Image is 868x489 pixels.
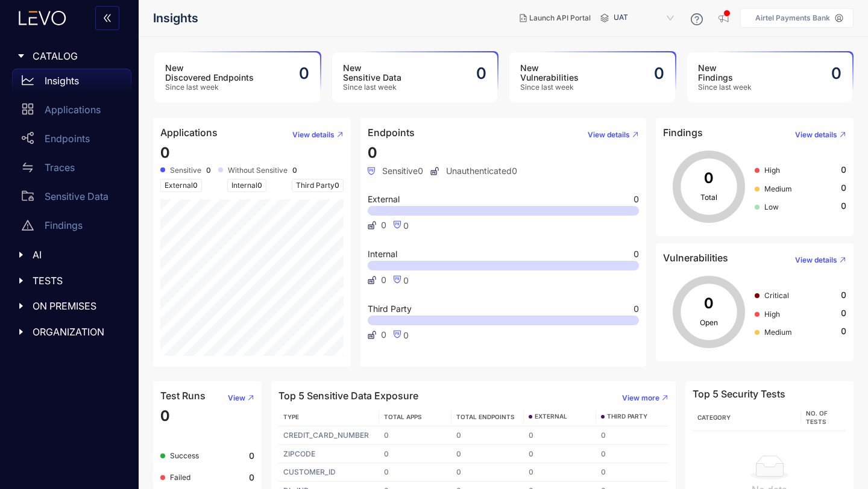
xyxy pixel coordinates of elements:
span: 0 [634,250,639,258]
span: 0 [841,290,846,300]
button: View details [785,251,846,270]
span: Unauthenticated 0 [430,166,517,176]
span: 0 [381,275,386,285]
span: View [228,394,245,402]
a: Traces [12,155,131,184]
td: 0 [524,426,596,445]
div: ON PREMISES [7,293,131,319]
a: Insights [12,69,131,98]
span: CATALOG [33,51,122,61]
h3: New Discovered Endpoints [165,63,254,83]
button: View [218,388,254,408]
span: 0 [381,220,386,230]
td: ZIPCODE [278,445,379,464]
span: caret-right [17,52,25,60]
p: Applications [45,104,101,115]
td: CREDIT_CARD_NUMBER [278,426,379,445]
span: AI [33,249,122,260]
button: View details [283,125,344,145]
span: caret-right [17,328,25,336]
span: 0 [841,201,846,211]
div: ORGANIZATION [7,319,131,344]
span: 0 [368,144,377,161]
span: Without Sensitive [228,166,288,175]
td: 0 [451,426,524,445]
span: Since last week [343,83,401,92]
a: Sensitive Data [12,184,131,213]
span: Category [697,414,731,421]
button: double-left [95,6,119,30]
h2: 0 [299,64,309,83]
button: View more [612,388,668,408]
span: View details [795,131,837,139]
span: 0 [841,183,846,193]
span: 0 [841,308,846,318]
span: External [368,195,400,204]
p: Insights [45,75,79,86]
span: 0 [634,305,639,313]
td: 0 [524,445,596,464]
span: Failed [170,473,190,482]
td: 0 [524,463,596,482]
h4: Findings [663,127,703,138]
span: 0 [193,181,198,190]
span: Launch API Portal [529,14,591,22]
h4: Test Runs [160,390,206,401]
span: TOTAL ENDPOINTS [456,413,515,420]
h3: New Vulnerabilities [520,63,579,83]
span: swap [22,161,34,173]
h2: 0 [476,64,486,83]
td: 0 [379,445,451,464]
h4: Endpoints [368,127,415,138]
span: Medium [764,184,792,193]
span: High [764,166,780,175]
td: 0 [451,445,524,464]
span: TOTAL APPS [384,413,422,420]
span: View more [622,394,659,402]
span: Since last week [165,83,254,92]
span: 0 [335,181,339,190]
b: 0 [249,473,254,482]
p: Sensitive Data [45,191,108,202]
span: warning [22,219,34,231]
a: Findings [12,213,131,242]
a: Applications [12,98,131,126]
a: Endpoints [12,126,131,155]
span: 0 [841,165,846,175]
div: CATALOG [7,43,131,69]
span: 0 [403,330,409,340]
div: AI [7,242,131,267]
span: 0 [403,275,409,285]
td: CUSTOMER_ID [278,463,379,482]
span: High [764,310,780,319]
p: Findings [45,220,83,231]
span: 0 [403,220,409,231]
span: 0 [381,330,386,340]
span: 0 [841,326,846,336]
span: Critical [764,291,789,300]
td: 0 [379,426,451,445]
span: TESTS [33,275,122,286]
span: Third Party [368,305,412,313]
span: Sensitive [170,166,201,175]
h2: 0 [831,64,841,83]
span: View details [292,131,335,139]
h2: 0 [654,64,664,83]
span: Insights [153,11,198,25]
span: Since last week [698,83,752,92]
span: Internal [368,250,397,258]
td: 0 [596,445,668,464]
p: Endpoints [45,133,90,144]
h4: Applications [160,127,218,138]
b: 0 [206,166,211,175]
span: External [160,179,202,192]
span: ON PREMISES [33,301,122,311]
h4: Top 5 Security Tests [693,388,785,399]
span: 0 [634,195,639,204]
h3: New Findings [698,63,752,83]
span: EXTERNAL [535,413,567,420]
span: caret-right [17,276,25,285]
span: Success [170,451,199,460]
div: TESTS [7,268,131,293]
button: View details [785,125,846,145]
